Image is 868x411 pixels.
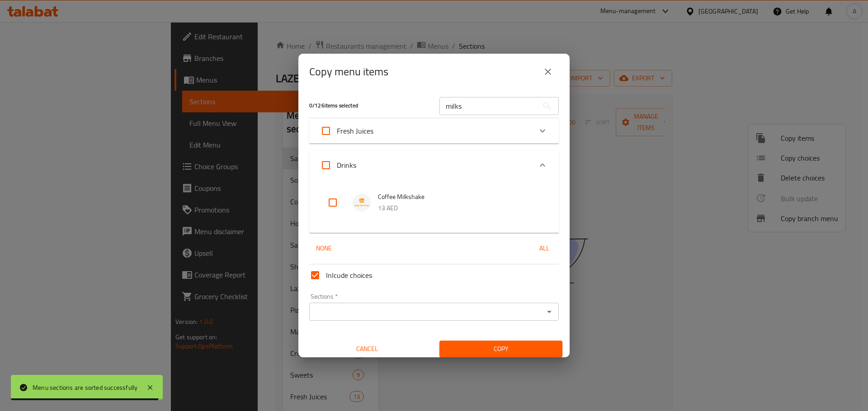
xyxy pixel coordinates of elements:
span: None [313,243,335,254]
div: Expand [309,118,559,143]
img: Coffee Milkshake [353,194,371,212]
button: close [537,61,559,83]
span: All [533,243,555,254]
button: Copy [439,341,562,357]
span: Drinks [337,158,356,172]
span: Inlcude choices [326,270,372,281]
button: All [530,240,559,257]
label: Acknowledge [315,154,356,176]
button: Cancel [306,341,429,357]
label: Acknowledge [315,120,373,142]
div: Expand [309,151,559,180]
div: Menu sections are sorted successfully [33,383,137,393]
input: Search in items [439,97,538,115]
span: Fresh Juices [337,124,373,138]
input: Select section [312,305,541,318]
button: Open [543,305,556,318]
span: Copy [447,343,555,355]
span: Cancel [309,343,425,355]
h2: Copy menu items [309,65,388,79]
button: None [309,240,338,257]
div: Expand [309,180,559,233]
span: Coffee Milkshake [378,191,541,203]
p: 13 AED [378,203,541,214]
h5: 0 / 126 items selected [309,102,429,110]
